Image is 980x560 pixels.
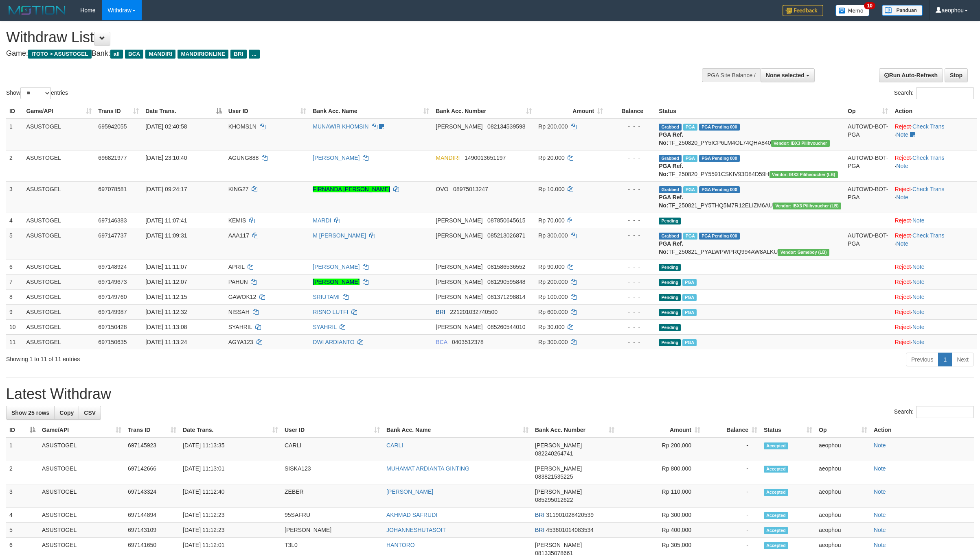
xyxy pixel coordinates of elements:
[313,294,340,300] a: SRIUTAMI
[891,289,977,304] td: ·
[6,484,39,508] td: 3
[145,294,187,300] span: [DATE] 11:12:15
[6,304,23,319] td: 9
[916,87,974,99] input: Search:
[145,309,187,315] span: [DATE] 11:12:32
[145,324,187,330] span: [DATE] 11:13:08
[432,104,535,119] th: Bank Acc. Number: activate to sort column ascending
[699,233,740,240] span: PGA Pending
[6,181,23,213] td: 3
[912,264,925,270] a: Note
[6,289,23,304] td: 8
[6,50,645,58] h4: Game: Bank:
[894,406,974,418] label: Search:
[436,279,482,285] span: [PERSON_NAME]
[145,279,187,285] span: [DATE] 11:12:07
[225,104,310,119] th: User ID: activate to sort column ascending
[535,104,606,119] th: Amount: activate to sort column ascending
[228,123,257,130] span: KHOMS1N
[891,119,977,150] td: · ·
[386,442,403,449] a: CARLI
[6,423,39,438] th: ID: activate to sort column descending
[609,185,652,193] div: - - -
[95,104,142,119] th: Trans ID: activate to sort column ascending
[228,309,250,315] span: NISSAH
[313,123,368,130] a: MUNAWIR KHOMSIN
[23,150,95,181] td: ASUSTOGEL
[487,232,525,239] span: Copy 085213026871 to clipboard
[778,249,829,256] span: Vendor URL: https://dashboard.q2checkout.com/secure
[538,309,568,315] span: Rp 600.000
[816,461,870,484] td: aeophou
[535,497,573,503] span: Copy 085295012622 to clipboard
[6,319,23,334] td: 10
[704,461,761,484] td: -
[656,181,844,213] td: TF_250821_PY5THQ5M7R12ELIZM6AU
[609,231,652,240] div: - - -
[6,4,68,16] img: MOTION_logo.png
[450,309,498,315] span: Copy 221201032740500 to clipboard
[386,527,446,533] a: JOHANNESHUTASOIT
[891,213,977,228] td: ·
[894,155,911,161] a: Reject
[313,264,360,270] a: [PERSON_NAME]
[228,264,245,270] span: APRIL
[23,104,95,119] th: Game/API: activate to sort column ascending
[896,131,908,138] a: Note
[912,309,925,315] a: Note
[6,386,974,402] h1: Latest Withdraw
[23,259,95,274] td: ASUSTOGEL
[487,217,525,224] span: Copy 087850645615 to clipboard
[538,186,565,192] span: Rp 10.000
[145,186,187,192] span: [DATE] 09:24:17
[894,232,911,239] a: Reject
[178,50,228,59] span: MANDIRIONLINE
[816,423,870,438] th: Op: activate to sort column ascending
[23,334,95,349] td: ASUSTOGEL
[894,186,911,192] a: Reject
[54,406,79,420] a: Copy
[23,228,95,259] td: ASUSTOGEL
[6,104,23,119] th: ID
[704,484,761,508] td: -
[538,264,565,270] span: Rp 90.000
[59,410,74,416] span: Copy
[125,438,180,461] td: 697145923
[228,217,246,224] span: KEMIS
[180,423,281,438] th: Date Trans.: activate to sort column ascending
[912,339,925,345] a: Note
[249,50,260,59] span: ...
[896,163,908,169] a: Note
[436,123,482,130] span: [PERSON_NAME]
[879,68,943,82] a: Run Auto-Refresh
[844,181,891,213] td: AUTOWD-BOT-PGA
[891,181,977,213] td: · ·
[125,461,180,484] td: 697142666
[659,240,683,255] b: PGA Ref. No:
[98,309,127,315] span: 697149987
[891,104,977,119] th: Action
[891,304,977,319] td: ·
[764,489,788,496] span: Accepted
[699,186,740,193] span: PGA Pending
[894,339,911,345] a: Reject
[23,304,95,319] td: ASUSTOGEL
[766,72,805,78] span: None selected
[180,484,281,508] td: [DATE] 11:12:40
[281,438,383,461] td: CARLI
[436,324,482,330] span: [PERSON_NAME]
[436,294,482,300] span: [PERSON_NAME]
[98,186,127,192] span: 697078581
[453,186,488,192] span: Copy 08975013247 to clipboard
[659,279,681,286] span: Pending
[11,410,49,416] span: Show 25 rows
[436,232,482,239] span: [PERSON_NAME]
[704,423,761,438] th: Balance: activate to sort column ascending
[896,240,908,247] a: Note
[682,279,697,286] span: Marked by aeophou
[864,2,875,9] span: 10
[912,155,945,161] a: Check Trans
[945,68,968,82] a: Stop
[682,339,697,346] span: Marked by aeophou
[609,308,652,316] div: - - -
